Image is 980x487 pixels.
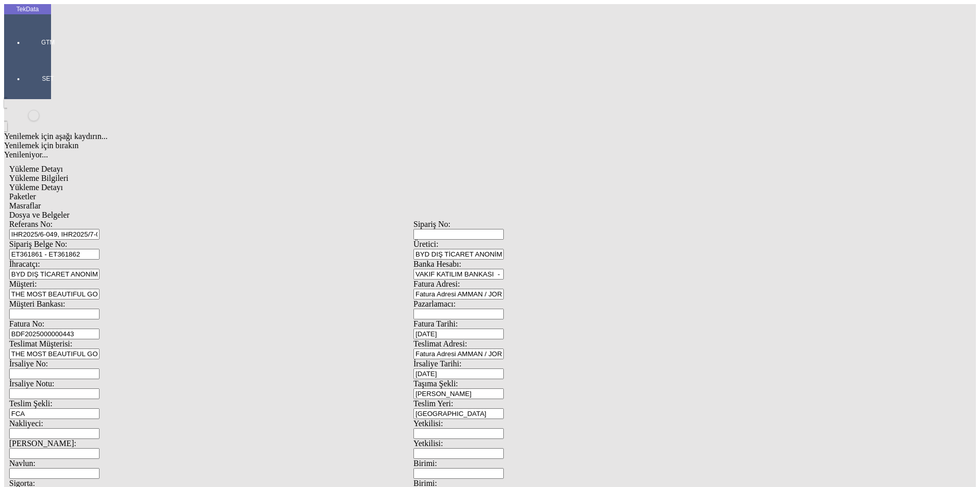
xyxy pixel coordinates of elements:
span: Fatura Adresi: [413,280,460,288]
span: Pazarlamacı: [413,299,456,308]
span: Masraflar [9,201,41,210]
span: İrsaliye Notu: [9,379,54,388]
span: GTM [33,38,63,47]
span: İhracatçı: [9,260,40,268]
span: [PERSON_NAME]: [9,439,77,448]
span: Yetkilisi: [413,419,443,428]
span: SET [33,75,63,83]
span: İrsaliye No: [9,359,48,368]
span: Yükleme Bilgileri [9,174,68,182]
span: Dosya ve Belgeler [9,211,69,219]
span: Yükleme Detayı [9,183,63,192]
span: İrsaliye Tarihi: [413,359,461,368]
span: Teslimat Müşterisi: [9,339,72,348]
span: Navlun: [9,459,36,468]
div: TekData [4,5,51,13]
span: Banka Hesabı: [413,260,461,268]
span: Yetkilisi: [413,439,443,448]
span: Teslimat Adresi: [413,339,467,348]
span: Teslim Şekli: [9,399,53,408]
span: Nakliyeci: [9,419,43,428]
span: Taşıma Şekli: [413,379,458,388]
span: Yükleme Detayı [9,165,63,173]
span: Teslim Yeri: [413,399,453,408]
span: Fatura Tarihi: [413,319,458,328]
div: Yenilemek için bırakın [4,141,823,150]
span: Sipariş Belge No: [9,240,67,248]
div: Yenileniyor... [4,150,823,159]
span: Sipariş No: [413,220,450,228]
span: Birimi: [413,459,437,468]
span: Referans No: [9,220,53,228]
span: Üretici: [413,240,438,248]
span: Müşteri: [9,280,37,288]
span: Paketler [9,192,36,201]
span: Müşteri Bankası: [9,299,65,308]
span: Fatura No: [9,319,44,328]
div: Yenilemek için aşağı kaydırın... [4,132,823,141]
